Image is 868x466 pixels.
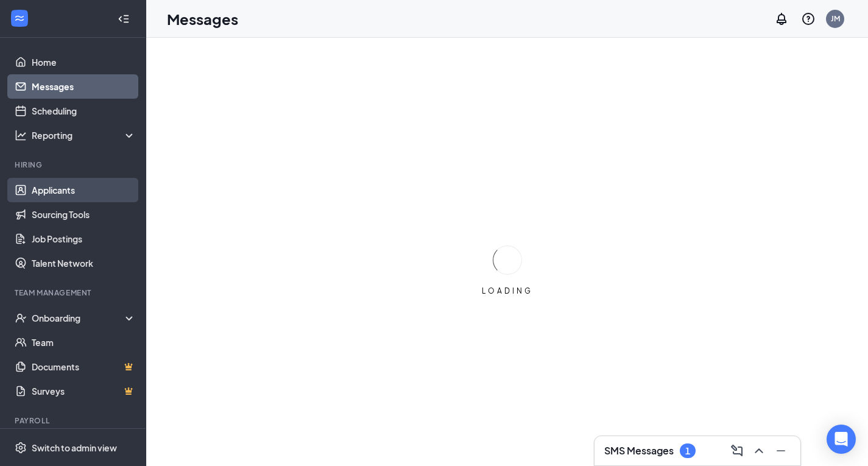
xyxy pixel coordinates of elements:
svg: Settings [15,442,27,454]
svg: QuestionInfo [801,12,816,26]
div: 1 [685,446,690,456]
div: Hiring [15,160,133,170]
a: Job Postings [32,227,136,251]
div: Team Management [15,288,133,298]
h3: SMS Messages [604,444,674,457]
svg: ComposeMessage [730,443,744,458]
a: SurveysCrown [32,379,136,403]
a: Team [32,330,136,355]
div: JM [831,13,840,24]
div: Open Intercom Messenger [827,425,856,454]
svg: Minimize [774,443,788,458]
a: Messages [32,74,136,99]
button: ChevronUp [749,441,769,461]
a: DocumentsCrown [32,355,136,379]
a: Scheduling [32,99,136,123]
a: Talent Network [32,251,136,275]
h1: Messages [167,9,238,29]
div: LOADING [477,286,538,296]
div: Reporting [32,129,136,141]
a: Applicants [32,178,136,202]
svg: WorkstreamLogo [13,12,26,24]
a: Sourcing Tools [32,202,136,227]
svg: Collapse [118,13,130,25]
svg: UserCheck [15,312,27,324]
svg: Analysis [15,129,27,141]
svg: ChevronUp [752,443,766,458]
div: Switch to admin view [32,442,117,454]
button: Minimize [771,441,791,461]
div: Payroll [15,415,133,426]
button: ComposeMessage [727,441,747,461]
a: Home [32,50,136,74]
svg: Notifications [774,12,789,26]
div: Onboarding [32,312,125,324]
